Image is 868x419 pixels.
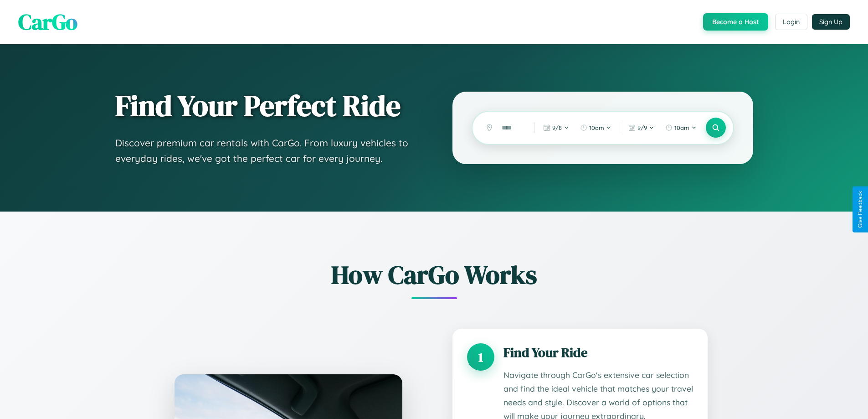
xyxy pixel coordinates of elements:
h2: How CarGo Works [161,257,708,292]
span: CarGo [18,7,77,37]
div: 1 [467,343,494,371]
button: 10am [575,120,616,135]
span: 10am [674,124,689,131]
button: Become a Host [703,13,768,31]
button: 9/8 [539,120,574,135]
h3: Find Your Ride [503,343,693,362]
h1: Find Your Perfect Ride [115,90,416,122]
span: 9 / 8 [552,124,562,131]
span: 9 / 9 [637,124,647,131]
p: Discover premium car rentals with CarGo. From luxury vehicles to everyday rides, we've got the pe... [115,135,416,166]
button: 9/9 [624,120,659,135]
button: Sign Up [812,14,850,30]
button: 10am [661,120,701,135]
button: Login [775,14,807,30]
span: 10am [589,124,604,131]
div: Give Feedback [857,191,863,228]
